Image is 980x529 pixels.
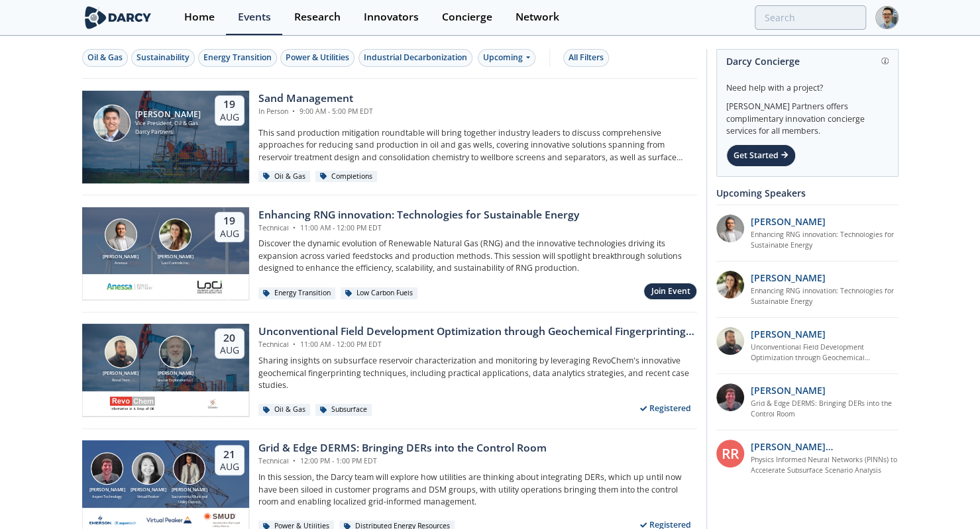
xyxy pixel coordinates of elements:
div: Aug [220,461,239,473]
a: Enhancing RNG innovation: Technologies for Sustainable Energy [751,230,898,251]
img: revochem.com.png [109,396,156,412]
img: virtual-peaker.com.png [146,512,192,528]
span: • [290,107,298,116]
div: [PERSON_NAME] [100,254,141,261]
img: Amir Akbari [105,218,137,251]
a: Physics Informed Neural Networks (PINNs) to Accelerate Subsurface Scenario Analysis [751,455,898,476]
img: Bob Aylsworth [105,336,137,368]
div: Completions [315,171,378,183]
div: [PERSON_NAME] [169,487,210,494]
div: Darcy Partners [135,128,201,136]
div: Upcoming Speakers [716,181,898,205]
div: Unconventional Field Development Optimization through Geochemical Fingerprinting Technology [258,324,697,340]
img: 2b793097-40cf-4f6d-9bc3-4321a642668f [195,279,224,295]
p: [PERSON_NAME] [751,383,826,397]
button: All Filters [563,49,609,67]
img: accc9a8e-a9c1-4d58-ae37-132228efcf55 [716,383,744,411]
img: 1fdb2308-3d70-46db-bc64-f6eabefcce4d [716,215,744,242]
span: • [291,223,298,232]
button: Join Event [643,283,696,301]
p: In this session, the Darcy team will explore how utilities are thinking about integrating DERs, w... [258,471,697,508]
div: Aspen Technology [87,494,128,499]
div: Network [516,12,559,23]
div: Home [184,12,215,23]
div: [PERSON_NAME] [155,370,196,377]
p: Sharing insights on subsurface reservoir characterization and monitoring by leveraging RevoChem's... [258,355,697,391]
div: [PERSON_NAME] [128,487,169,494]
div: Oil & Gas [87,52,123,64]
div: [PERSON_NAME] Partners offers complimentary innovation concierge services for all members. [726,94,889,138]
button: Sustainability [131,49,195,67]
div: Join Event [651,285,690,297]
div: RevoChem [100,377,141,383]
div: Oil & Gas [258,404,311,416]
div: 21 [220,448,239,461]
div: 20 [220,332,239,345]
p: This sand production mitigation roundtable will bring together industry leaders to discuss compre... [258,127,697,164]
img: information.svg [881,58,889,65]
img: Profile [875,6,898,29]
div: Darcy Concierge [726,50,889,73]
span: • [291,340,298,349]
button: Power & Utilities [280,49,354,67]
img: ovintiv.com.png [205,396,221,412]
div: Need help with a project? [726,73,889,94]
button: Industrial Decarbonization [358,49,472,67]
div: Loci Controls Inc. [155,260,196,265]
div: Anessa [100,260,141,265]
div: Vice President, Oil & Gas [135,119,201,128]
img: Smud.org.png [202,512,241,528]
div: Sinclair Exploration LLC [155,377,196,383]
div: Sustainability [136,52,190,64]
img: 551440aa-d0f4-4a32-b6e2-e91f2a0781fe [106,279,152,295]
div: [PERSON_NAME] [135,110,201,119]
div: Industrial Decarbonization [364,52,467,64]
img: Jonathan Curtis [91,452,123,485]
div: Grid & Edge DERMS: Bringing DERs into the Control Room [258,440,547,456]
div: Innovators [364,12,419,23]
div: Upcoming [478,49,535,67]
div: Oil & Gas [258,171,311,183]
div: Energy Transition [203,52,272,64]
div: Sand Management [258,91,373,107]
img: 2k2ez1SvSiOh3gKHmcgF [716,327,744,355]
img: 737ad19b-6c50-4cdf-92c7-29f5966a019e [716,271,744,299]
button: Oil & Gas [82,49,128,67]
div: 19 [220,215,239,228]
div: All Filters [569,52,604,64]
div: Technical 12:00 PM - 1:00 PM EDT [258,456,547,467]
div: Aug [220,111,239,123]
div: Technical 11:00 AM - 12:00 PM EDT [258,340,697,350]
div: Power & Utilities [286,52,349,64]
div: Enhancing RNG innovation: Technologies for Sustainable Energy [258,207,579,223]
a: Amir Akbari [PERSON_NAME] Anessa Nicole Neff [PERSON_NAME] Loci Controls Inc. 19 Aug Enhancing RN... [82,207,697,300]
img: logo-wide.svg [82,6,154,29]
div: Technical 11:00 AM - 12:00 PM EDT [258,223,579,234]
div: RR [716,440,744,467]
div: In Person 9:00 AM - 5:00 PM EDT [258,107,373,117]
div: Concierge [442,12,492,23]
p: [PERSON_NAME] [751,327,826,341]
p: Discover the dynamic evolution of Renewable Natural Gas (RNG) and the innovative technologies dri... [258,238,697,274]
div: [PERSON_NAME] [87,487,128,494]
div: Low Carbon Fuels [341,287,418,299]
p: [PERSON_NAME] [751,271,826,285]
button: Energy Transition [198,49,277,67]
div: Virtual Peaker [128,494,169,499]
a: Grid & Edge DERMS: Bringing DERs into the Control Room [751,399,898,420]
div: Events [238,12,271,23]
a: Enhancing RNG innovation: Technologies for Sustainable Energy [751,286,898,307]
div: Research [294,12,341,23]
div: Aug [220,344,239,356]
a: Bob Aylsworth [PERSON_NAME] RevoChem John Sinclair [PERSON_NAME] Sinclair Exploration LLC 20 Aug ... [82,324,697,416]
img: cb84fb6c-3603-43a1-87e3-48fd23fb317a [89,512,136,528]
a: Unconventional Field Development Optimization through Geochemical Fingerprinting Technology [751,342,898,363]
div: Registered [634,401,697,417]
div: Aug [220,228,239,240]
img: John Sinclair [159,336,191,368]
p: [PERSON_NAME] [PERSON_NAME] [751,440,898,454]
div: 19 [220,98,239,111]
div: [PERSON_NAME] [100,370,141,377]
input: Advanced Search [755,5,866,30]
div: Get Started [726,144,796,167]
